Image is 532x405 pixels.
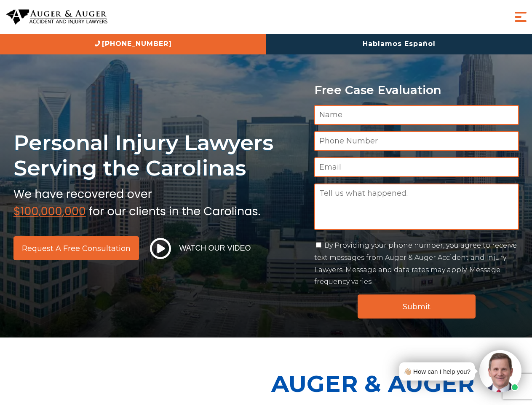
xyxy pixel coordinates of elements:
[314,131,519,151] input: Phone Number
[6,9,107,25] img: Auger & Auger Accident and Injury Lawyers Logo
[314,84,519,97] p: Free Case Evaluation
[314,105,519,125] input: Name
[147,238,254,259] button: Watch Our Video
[314,157,519,177] input: Email
[358,294,476,319] input: Submit
[13,236,139,260] a: Request a Free Consultation
[512,8,529,25] button: Menu
[13,185,260,217] img: sub text
[479,350,521,392] img: Intaker widget Avatar
[314,241,517,286] label: By Providing your phone number, you agree to receive text messages from Auger & Auger Accident an...
[271,363,527,405] p: Auger & Auger
[404,366,471,377] div: 👋🏼 How can I help you?
[13,130,304,181] h1: Personal Injury Lawyers Serving the Carolinas
[22,245,131,252] span: Request a Free Consultation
